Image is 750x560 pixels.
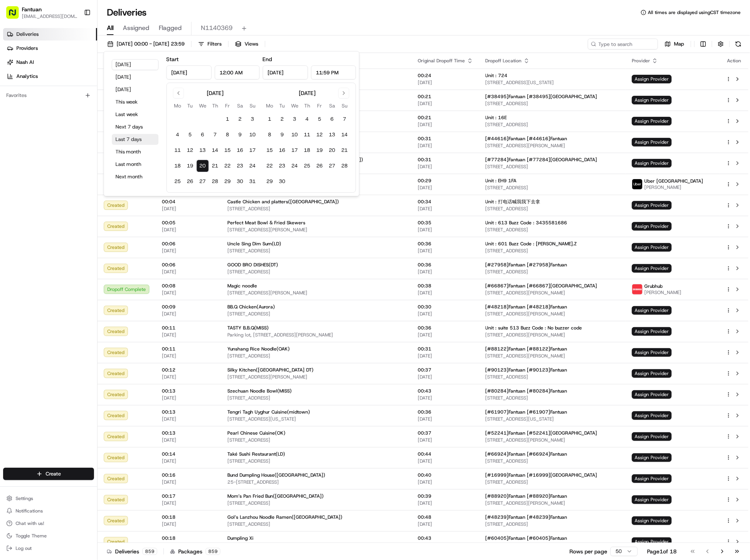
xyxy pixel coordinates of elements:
[16,73,38,80] span: Analytics
[326,160,339,172] button: 27
[418,374,473,380] span: [DATE]
[486,290,619,296] span: [STREET_ADDRESS][PERSON_NAME]
[234,144,246,157] button: 16
[733,39,744,49] button: Refresh
[234,113,246,125] button: 2
[418,199,473,205] span: 00:34
[486,325,582,331] span: Unit : suite 513 Buzz Code : No buzzer code
[418,72,473,79] span: 00:24
[227,416,406,422] span: [STREET_ADDRESS][US_STATE]
[486,157,598,163] span: [#77284]Fantuan [#77284][GEOGRAPHIC_DATA]
[184,175,197,188] button: 26
[112,59,159,70] button: [DATE]
[172,102,184,110] th: Monday
[339,160,351,172] button: 28
[418,395,473,401] span: [DATE]
[227,367,314,373] span: Silky Kitchen([GEOGRAPHIC_DATA] DT)
[486,143,619,149] span: [STREET_ADDRESS][PERSON_NAME]
[314,129,326,141] button: 12
[632,159,672,167] span: Assign Provider
[486,374,619,380] span: [STREET_ADDRESS]
[418,262,473,268] span: 00:36
[418,325,473,331] span: 00:36
[227,199,339,205] span: Castle Chicken and platters([GEOGRAPHIC_DATA])
[16,59,34,66] span: Nash AI
[227,283,257,289] span: Magic noodle
[486,248,619,254] span: [STREET_ADDRESS]
[227,325,269,331] span: TASTY B.B.Q(MISS)
[8,74,22,88] img: 1736555255976-a54dd68f-1ca7-489b-9aae-adbdc363a1c4
[35,74,128,82] div: Start new chat
[121,100,142,109] button: See all
[3,28,97,41] a: Deliveries
[162,206,215,212] span: [DATE]
[162,353,215,359] span: [DATE]
[162,248,215,254] span: [DATE]
[632,75,672,83] span: Assign Provider
[418,388,473,394] span: 00:43
[133,77,142,86] button: Start new chat
[234,129,246,141] button: 9
[418,332,473,338] span: [DATE]
[112,97,159,107] button: This week
[78,193,94,199] span: Pylon
[227,241,281,247] span: Uncle Sing Dim Sum(LD)
[632,96,672,104] span: Assign Provider
[632,348,672,357] span: Assign Provider
[209,129,222,141] button: 7
[8,8,23,23] img: Nash
[632,369,672,378] span: Assign Provider
[167,56,179,63] label: Start
[418,304,473,310] span: 00:30
[197,160,209,172] button: 20
[648,9,741,16] span: All times are displayed using CST timezone
[289,160,301,172] button: 24
[486,304,567,310] span: [#48218]Fantuan [#48218]Fantuan
[486,388,567,394] span: [#80284]Fantuan [#80284]Fantuan
[632,411,672,420] span: Assign Provider
[418,220,473,226] span: 00:35
[276,175,289,188] button: 30
[264,144,276,157] button: 15
[222,129,234,141] button: 8
[3,505,94,516] button: Notifications
[339,113,351,125] button: 7
[65,142,67,148] span: •
[162,227,215,233] span: [DATE]
[326,102,339,110] th: Saturday
[486,262,567,268] span: [#27958]Fantuan [#27958]Fantuan
[22,5,42,13] button: Fantuan
[289,113,301,125] button: 3
[172,160,184,172] button: 18
[644,289,681,296] span: [PERSON_NAME]
[207,89,223,97] div: [DATE]
[69,121,87,127] span: 8月15日
[486,283,598,289] span: [#66867]Fantuan [#66867][GEOGRAPHIC_DATA]
[162,269,215,275] span: [DATE]
[632,222,672,231] span: Assign Provider
[222,113,234,125] button: 1
[339,102,351,110] th: Sunday
[117,41,184,48] span: [DATE] 00:00 - [DATE] 23:59
[486,241,577,247] span: Unit : 601 Buzz Code : [PERSON_NAME].Z
[3,42,97,55] a: Providers
[418,409,473,415] span: 00:36
[486,367,567,373] span: [#90123]Fantuan [#90123]Fantuan
[3,468,94,480] button: Create
[162,388,215,394] span: 00:13
[632,390,672,399] span: Assign Provider
[162,395,215,401] span: [DATE]
[3,530,94,541] button: Toggle Theme
[246,175,259,188] button: 31
[264,160,276,172] button: 22
[486,206,619,212] span: [STREET_ADDRESS]
[112,146,159,157] button: This month
[301,102,314,110] th: Thursday
[263,65,308,79] input: Date
[197,175,209,188] button: 27
[69,142,87,148] span: 8月14日
[24,121,63,127] span: [PERSON_NAME]
[209,160,222,172] button: 21
[245,41,258,48] span: Views
[227,290,406,296] span: [STREET_ADDRESS][PERSON_NAME]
